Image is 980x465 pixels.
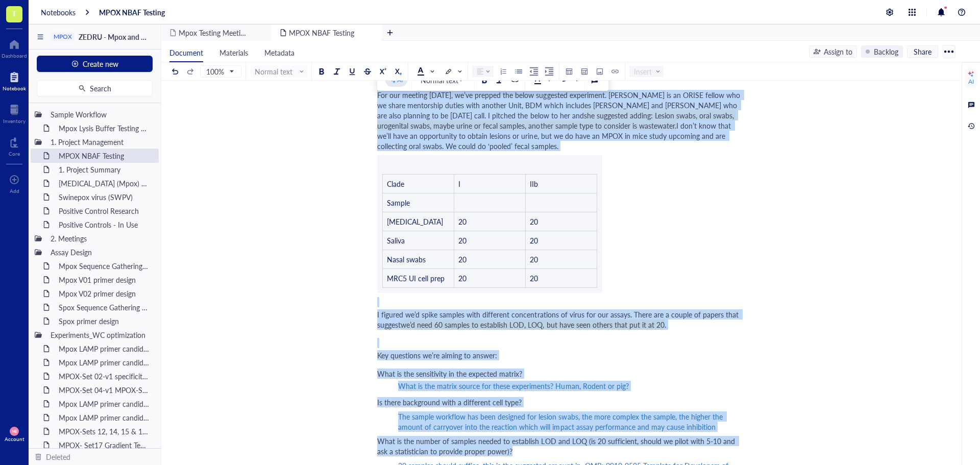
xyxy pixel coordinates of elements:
span: she suggested adding: Lesion swabs, oral swabs, urogenital swabs, maybe urine or fecal samples, a... [377,110,736,131]
span: 100% [206,67,233,76]
div: Mpox Lysis Buffer Testing plan [54,121,155,135]
div: Mpox V02 primer design [54,286,155,301]
div: Deleted [46,451,70,462]
div: 1. Project Summary [54,162,155,177]
div: Mpox Sequence Gathering & Alignment [54,259,155,273]
a: MPOX NBAF Testing [99,8,165,17]
div: [MEDICAL_DATA] (Mpox) virus (MPXV) [54,176,155,190]
div: Mpox LAMP primer candidate test 2 [DATE] [54,355,155,370]
div: MPOX-Set 04-v1 MPOX-Set 05-v1 specificity test [DATE] [54,383,155,397]
span: . [665,320,666,330]
div: Experiments_WC optimization [46,328,155,342]
span: MB [12,429,16,433]
span: What is the matrix source for these experiments? Human, Rodent or pig? [398,381,629,391]
div: Dashboard [2,53,27,59]
div: Swinepox virus (SWPV) [54,190,155,204]
span: Materials [219,47,248,58]
div: Mpox V01 primer design [54,273,155,287]
a: Dashboard [2,36,27,59]
div: Spox Sequence Gathering & Alignment [54,300,155,314]
a: Notebook [3,69,26,91]
div: Mpox LAMP primer candidate test 3 [DATE] [54,397,155,411]
div: MPOX NBAF Testing [54,149,155,163]
div: 1. Project Management [46,135,155,149]
div: Mpox LAMP primer candidate test 1 [DATE] [54,341,155,356]
span: Normal text [255,67,305,76]
span: Search [90,84,111,92]
span: Document [169,47,203,58]
span: ZEDRU - Mpox and Swinepox [79,32,172,42]
div: MPOX-Set 02-v1 specificity test [DATE] [54,369,155,383]
span: Create new [83,60,118,68]
div: Positive Controls - In Use [54,217,155,232]
span: Is there background with a different cell type? [377,397,522,407]
div: Assign to [824,46,852,57]
div: 2. Meetings [46,231,155,246]
div: Positive Control Research [54,204,155,218]
button: Search [37,80,153,96]
div: Assay Design [46,245,155,259]
a: Notebooks [41,8,76,17]
a: Core [9,134,20,157]
div: MPOX-Sets 12, 14, 15 & 17 V01 specificity test [DATE] [54,424,155,438]
a: Inventory [3,102,26,124]
div: Account [5,436,24,442]
button: Create new [37,56,153,72]
span: What is the number of samples needed to establish LOD and LOQ (is 20 sufficient, should we pilot ... [377,436,737,456]
span: The sample workflow has been designed for lesion swabs, the more complex the sample, the higher t... [398,411,725,432]
span: I don’t know that we’ll have an opportunity to obtain lesions or urine, but we do have an MPOX in... [377,120,733,151]
button: Share [907,45,938,58]
span: What is the sensitivity in the expected matrix? [377,369,522,379]
span: Insert [634,67,661,76]
div: Core [9,151,20,157]
span: I figured we’d spike samples with different concentrations of virus for our assays. There are a c... [377,309,741,330]
div: Sample Workflow [46,107,155,121]
span: Metadata [264,47,295,58]
div: MPOX- Set17 Gradient Temp [DATE] [54,438,155,452]
div: Inventory [3,118,26,124]
div: Backlog [874,46,898,57]
span: Share [914,47,932,56]
div: Spox primer design [54,314,155,328]
span: Key questions we’re aiming to answer: [377,350,497,360]
div: Mpox LAMP primer candidate test 4 [DATE] [54,410,155,425]
span: we’d need 60 samples to establish LOD, LOQ, but have seen others that put it at 20 [401,320,665,330]
div: MPOX [54,33,72,40]
div: Add [10,188,19,194]
div: Notebook [3,85,26,91]
span: For our meeting [DATE], we’ve prepped the below suggested experiment. [PERSON_NAME] is an ORISE f... [377,90,742,120]
div: AI [968,78,974,86]
span: T [12,7,17,19]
